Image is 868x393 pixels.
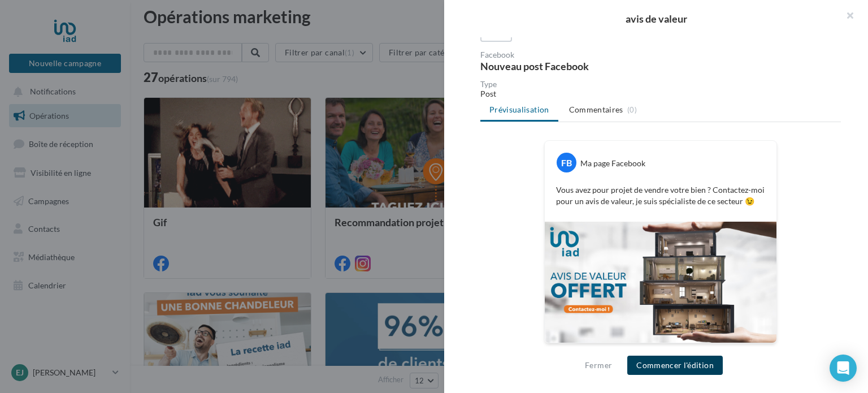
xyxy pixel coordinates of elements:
button: Commencer l'édition [627,356,723,375]
div: Open Intercom Messenger [830,355,857,382]
p: Vous avez pour projet de vendre votre bien ? Contactez-moi pour un avis de valeur, je suis spécia... [556,184,765,207]
div: Post [480,88,841,100]
span: (0) [627,105,637,114]
div: avis de valeur [462,14,850,24]
button: Fermer [580,359,617,372]
div: La prévisualisation est non-contractuelle [544,343,777,358]
div: Type [480,80,841,88]
div: Nouveau post Facebook [480,61,656,71]
span: Commentaires [569,104,623,115]
div: FB [557,153,576,172]
div: Ma page Facebook [580,158,645,169]
div: Facebook [480,51,656,59]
